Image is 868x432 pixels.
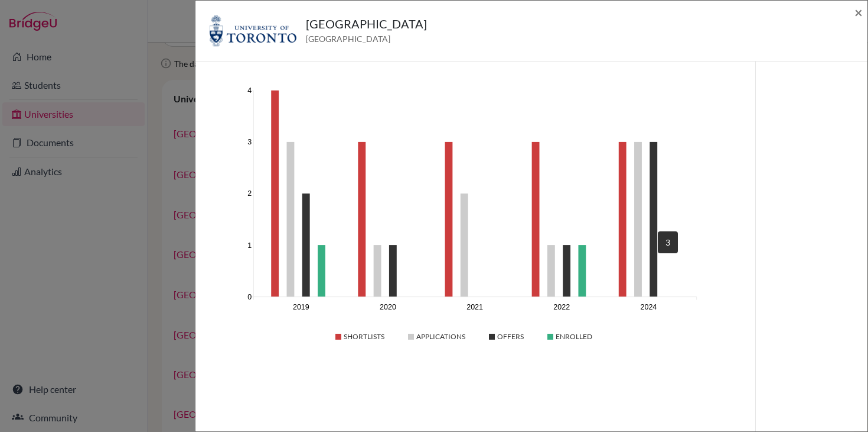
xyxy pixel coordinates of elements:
[547,331,592,341] div: Enrolled
[854,4,863,21] span: ×
[306,33,427,45] span: [GEOGRAPHIC_DATA]
[335,331,384,341] div: Shortlists
[247,190,252,198] text: 2
[854,5,863,20] button: Close
[380,304,396,312] text: 2020
[489,331,524,341] div: Offers
[306,15,427,33] h5: [GEOGRAPHIC_DATA]
[408,331,465,341] div: Applications
[554,304,570,312] text: 2022
[293,304,309,312] text: 2019
[247,86,252,95] text: 4
[641,304,657,312] text: 2024
[210,15,296,47] img: ca_tor_9z1g8r0r.png
[247,138,252,147] text: 3
[247,293,252,301] text: 0
[658,231,678,253] div: 3
[247,241,252,250] text: 1
[466,304,483,312] text: 2021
